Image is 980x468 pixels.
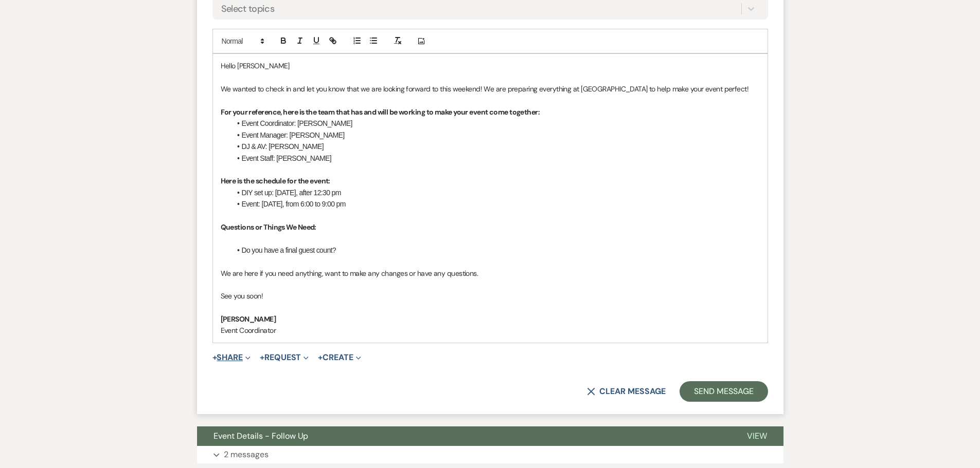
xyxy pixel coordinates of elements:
li: DIY set up: [DATE], after 12:30 pm [231,187,760,198]
button: Clear message [587,387,665,396]
button: Event Details - Follow Up [197,426,730,446]
button: View [730,426,783,446]
div: Select topics [221,2,275,16]
p: Hello [PERSON_NAME] [221,60,760,71]
span: + [212,353,217,362]
span: + [318,353,323,362]
p: We wanted to check in and let you know that we are looking forward to this weekend! We are prepar... [221,83,760,95]
strong: [PERSON_NAME] [221,314,276,324]
li: Event: [DATE], from 6:00 to 9:00 pm [231,198,760,210]
li: Event Coordinator: [PERSON_NAME] [231,118,760,129]
p: 2 messages [224,448,269,461]
button: Share [212,353,251,362]
strong: For your reference, here is the team that has and will be working to make your event come together: [221,107,540,117]
button: 2 messages [197,446,783,463]
button: Create [318,353,361,362]
button: Send Message [680,381,768,402]
p: We are here if you need anything, want to make any changes or have any questions. [221,268,760,279]
li: DJ & AV: [PERSON_NAME] [231,141,760,152]
li: Event Manager: [PERSON_NAME] [231,129,760,141]
li: Do you have a final guest count? [231,245,760,256]
p: See you soon! [221,290,760,302]
span: Event Details - Follow Up [213,430,308,441]
strong: Questions or Things We Need: [221,222,316,232]
span: + [260,353,264,362]
li: Event Staff: [PERSON_NAME] [231,153,760,164]
span: View [747,430,767,441]
p: Event Coordinator [221,325,760,336]
button: Request [260,353,309,362]
strong: Here is the schedule for the event: [221,176,330,185]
